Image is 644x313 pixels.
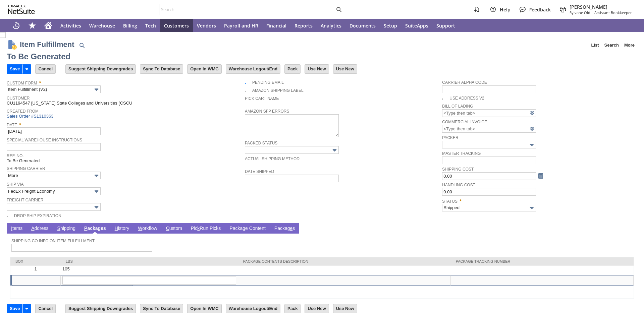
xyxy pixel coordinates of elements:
[93,203,100,211] img: More Options
[592,10,593,15] span: -
[164,22,189,29] span: Customers
[40,19,56,32] a: Home
[7,138,82,142] a: Special Warehouse Instructions
[78,41,86,49] img: Quick Find
[333,304,357,313] input: Use New
[245,169,274,174] a: Date Shipped
[226,304,280,313] input: Warehouse Logout/End
[294,22,313,29] span: Reports
[7,198,44,202] a: Freight Carrier
[305,304,328,313] input: Use New
[442,183,475,187] a: Handling Cost
[442,151,481,156] a: Master Tracking
[442,109,536,117] input: <Type then tab>
[528,204,536,212] img: More Options
[537,172,544,180] a: Calculate
[12,266,59,271] div: 1
[119,19,141,32] a: Billing
[7,123,17,127] a: Date
[625,224,633,232] a: Unrolled view on
[529,6,551,13] span: Feedback
[24,19,40,32] div: Shortcuts
[7,158,40,163] span: To Be Generated
[89,22,115,29] span: Warehouse
[528,141,536,149] img: More Options
[136,226,159,232] a: Workflow
[602,40,622,51] a: Search
[187,65,221,73] input: Open In WMC
[384,22,397,29] span: Setup
[442,199,458,204] a: Status
[187,304,221,313] input: Open In WMC
[56,226,77,232] a: Shipping
[11,226,12,231] span: I
[228,226,267,232] a: Package Content
[7,96,30,101] a: Customer
[442,104,473,109] a: Bill Of Lading
[432,19,459,32] a: Support
[11,239,95,243] a: Shipping Co Info on Item Fulfillment
[140,304,183,313] input: Sync To Database
[436,22,455,29] span: Support
[93,172,100,180] img: More Options
[262,19,290,32] a: Financial
[93,188,100,195] img: More Options
[7,65,22,73] input: Save
[7,187,101,195] input: FedEx Freight Economy
[138,226,142,231] span: W
[224,22,258,29] span: Payroll and HR
[7,109,39,114] a: Created From
[7,85,101,93] input: Item Fulfillment (V2)
[442,167,474,172] a: Shipping Cost
[285,65,300,73] input: Pack
[60,22,81,29] span: Activities
[456,259,629,263] div: Package Tracking Number
[83,226,108,232] a: Packages
[28,21,36,29] svg: Shortcuts
[85,19,119,32] a: Warehouse
[7,51,70,62] div: To Be Generated
[333,65,357,73] input: Use New
[442,125,536,133] input: <Type then tab>
[335,5,343,13] svg: Search
[140,65,183,73] input: Sync To Database
[36,304,55,313] input: Cancel
[305,65,328,73] input: Use New
[20,39,74,50] h1: Item Fulfillment
[594,10,632,15] span: Assistant Bookkeeper
[243,226,245,231] span: g
[164,226,184,232] a: Custom
[350,22,376,29] span: Documents
[84,226,87,231] span: P
[197,22,216,29] span: Vendors
[66,259,233,263] div: lbs
[252,88,304,93] a: Amazon Shipping Label
[189,226,222,232] a: PickRun Picks
[66,65,136,73] input: Suggest Shipping Downgrades
[345,19,380,32] a: Documents
[442,120,487,124] a: Commercial Invoice
[9,226,24,232] a: Items
[449,96,484,101] a: Use Address V2
[570,10,590,15] span: Sylvane Old
[245,141,277,145] a: Packed Status
[290,226,293,231] span: e
[442,204,536,211] input: Shipped
[252,80,284,85] a: Pending Email
[401,19,432,32] a: SuiteApps
[226,65,280,73] input: Warehouse Logout/End
[290,19,317,32] a: Reports
[160,19,193,32] a: Customers
[7,166,45,171] a: Shipping Carrier
[8,19,24,32] a: Recent Records
[588,40,601,51] a: List
[123,22,137,29] span: Billing
[7,153,24,158] a: Ref. No.
[243,259,446,263] div: Package Contents Description
[331,146,338,154] img: More Options
[285,304,300,313] input: Pack
[220,19,262,32] a: Payroll and HR
[61,266,238,275] td: 105
[197,226,200,231] span: k
[245,109,289,114] a: Amazon SFP Errors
